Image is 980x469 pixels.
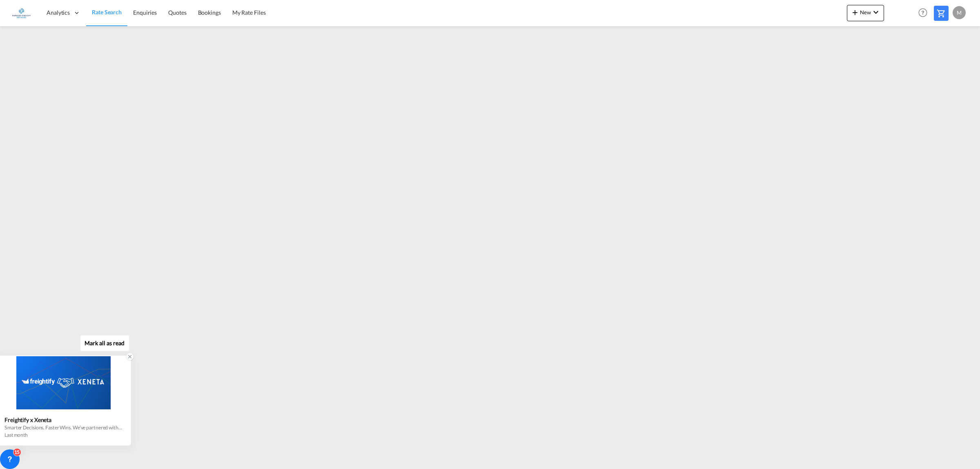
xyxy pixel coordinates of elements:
[916,6,934,20] div: Help
[916,6,930,20] span: Help
[198,9,221,16] span: Bookings
[953,6,966,19] div: M
[232,9,266,16] span: My Rate Files
[133,9,157,16] span: Enquiries
[850,9,881,16] span: New
[12,4,31,22] img: 4095d310b7c611ef8c2a6321fa84b80e.jpg
[47,9,70,17] span: Analytics
[871,7,881,17] md-icon: icon-chevron-down
[168,9,186,16] span: Quotes
[847,5,884,21] button: icon-plus 400-fgNewicon-chevron-down
[92,9,122,16] span: Rate Search
[850,7,860,17] md-icon: icon-plus 400-fg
